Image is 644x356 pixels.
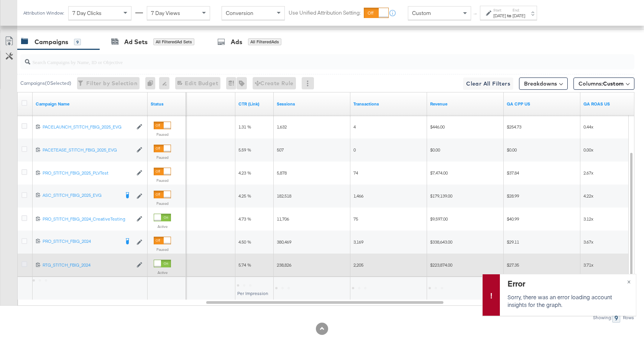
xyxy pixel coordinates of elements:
span: 1.31 % [238,124,251,130]
button: Breakdowns [519,77,568,90]
a: Spend/GA Transactions [507,101,577,107]
span: $37.84 [507,170,519,176]
span: 0.44x [583,124,593,130]
div: [DATE] [513,13,525,19]
span: 4.22x [583,193,593,199]
div: PRO_STITCH_FBIG_2025_PLVTest [43,170,133,176]
span: 7 Day Clicks [72,10,102,16]
div: ASC_STITCH_FBIG_2025_EVG [43,192,119,198]
span: 4.23 % [238,170,251,176]
div: PACETEASE_STITCH_FBIG_2025_EVG [43,147,133,153]
label: Use Unified Attribution Setting: [289,9,361,16]
span: $223,874.00 [430,262,452,268]
a: Sessions - GA Sessions - The total number of sessions [277,101,347,107]
span: 3.67x [583,239,593,245]
label: Paused [154,132,171,137]
span: $0.00 [430,147,440,153]
span: Clear All Filters [466,79,510,89]
div: 9 [74,39,81,46]
span: 182,518 [277,193,291,199]
span: $254.73 [507,124,521,130]
span: 5,878 [277,170,287,176]
a: PRO_STITCH_FBIG_2025_PLVTest [43,170,133,176]
span: × [627,277,631,285]
span: 4.25 % [238,193,251,199]
span: 0 [353,147,356,153]
div: PACELAUNCH_STITCH_FBIG_2025_EVG [43,124,133,130]
span: 238,826 [277,262,291,268]
a: Your campaign name. [36,101,145,107]
a: Transaction Revenue - The total sale revenue (excluding shipping and tax) of the transaction [430,101,501,107]
input: Search Campaigns by Name, ID or Objective [30,51,579,66]
span: $338,643.00 [430,239,452,245]
label: Paused [154,155,171,160]
div: RTG_STITCH_FBIG_2024 [43,262,133,268]
span: 0.00x [583,147,593,153]
div: PRO_STITCH_FBIG_2024 [43,238,119,244]
span: $7,474.00 [430,170,448,176]
span: 5.59 % [238,147,251,153]
div: Campaigns ( 0 Selected) [20,80,71,87]
span: 4.50 % [238,239,251,245]
span: Conversion [226,10,253,16]
label: End: [513,8,525,13]
span: $0.00 [507,147,517,153]
label: Paused [154,178,171,183]
button: Clear All Filters [463,77,513,90]
div: Ads [231,38,242,46]
span: 1,632 [277,124,287,130]
span: 75 [353,216,358,222]
span: $446.00 [430,124,445,130]
div: 0 [145,77,159,89]
span: 3.71x [583,262,593,268]
strong: to [506,13,513,18]
a: Transactions - The total number of transactions [353,101,424,107]
span: 7 Day Views [151,10,180,16]
span: $40.99 [507,216,519,222]
a: PRO_STITCH_FBIG_2024 [43,238,119,246]
span: 1,466 [353,193,363,199]
div: PRO_STITCH_FBIG_2024_CreativeTesting [43,216,133,222]
div: All Filtered Ad Sets [153,38,194,45]
div: All Filtered Ads [248,38,281,45]
button: Columns:Custom [573,77,634,90]
p: Sorry, there was an error loading account insights for the graph. [508,293,626,308]
a: ASC_STITCH_FBIG_2025_EVG [43,192,119,200]
span: 2,205 [353,262,363,268]
a: PACETEASE_STITCH_FBIG_2025_EVG [43,147,133,153]
span: $9,597.00 [430,216,448,222]
div: [DATE] [493,13,506,19]
a: The number of clicks received on a link in your ad divided by the number of impressions. [238,101,271,107]
span: $27.35 [507,262,519,268]
div: Attribution Window: [23,10,64,16]
a: PRO_STITCH_FBIG_2024_CreativeTesting [43,216,133,222]
span: Custom [603,80,624,87]
span: 380,469 [277,239,291,245]
div: Error [508,278,626,289]
span: 507 [277,147,284,153]
span: 2.67x [583,170,593,176]
label: Paused [154,201,171,206]
label: Active [154,224,171,229]
span: Per Impression [237,290,268,296]
span: 11,706 [277,216,289,222]
label: Paused [154,247,171,252]
div: Ad Sets [124,38,148,46]
a: RTG_STITCH_FBIG_2024 [43,262,133,269]
span: $179,139.00 [430,193,452,199]
a: Shows the current state of your Ad Campaign. [151,101,183,107]
label: Start: [493,8,506,13]
a: The average cost for each link click you've received from your ad. [162,101,232,107]
span: 3.12x [583,216,593,222]
span: 3,169 [353,239,363,245]
span: 4 [353,124,356,130]
span: 74 [353,170,358,176]
span: $28.99 [507,193,519,199]
span: 4.73 % [238,216,251,222]
button: × [622,274,636,288]
span: ↑ [472,13,479,16]
a: PACELAUNCH_STITCH_FBIG_2025_EVG [43,124,133,130]
div: Campaigns [34,38,68,46]
label: Active [154,270,171,275]
span: $29.11 [507,239,519,245]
